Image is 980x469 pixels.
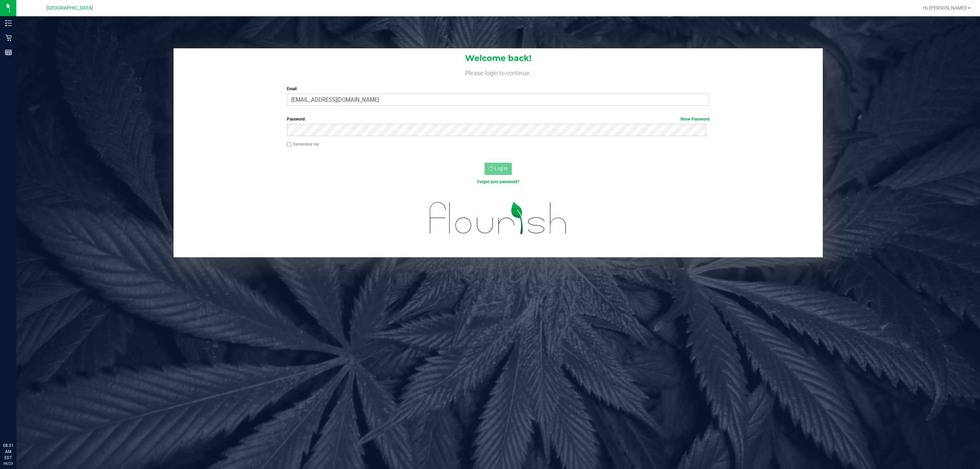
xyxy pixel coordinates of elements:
input: Remember me [287,142,292,147]
span: Hi, [PERSON_NAME]! [923,5,967,11]
button: Log In [485,163,512,175]
label: Remember me [287,141,319,147]
span: [GEOGRAPHIC_DATA] [46,5,93,11]
h4: Please login to continue. [174,68,823,76]
img: flourish_logo.svg [417,192,579,244]
label: Email [287,86,709,92]
p: 08:31 AM EDT [3,442,13,461]
span: Log In [494,166,508,171]
h1: Welcome back! [174,54,823,63]
p: 08/23 [3,461,13,466]
span: Password [287,117,305,122]
inline-svg: Reports [5,49,12,56]
a: Forgot your password? [477,179,519,184]
inline-svg: Inventory [5,20,12,27]
inline-svg: Retail [5,34,12,41]
a: Show Password [680,117,709,122]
